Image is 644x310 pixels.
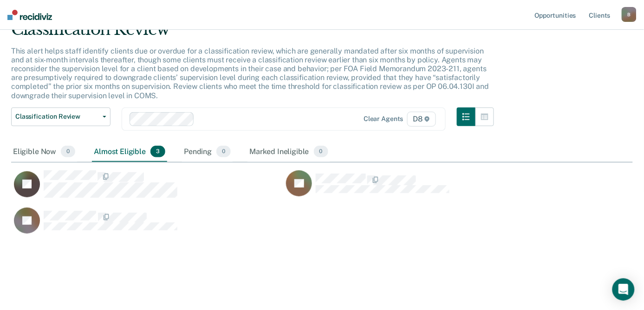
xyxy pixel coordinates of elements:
[11,207,283,244] div: CaseloadOpportunityCell-0529366
[15,113,99,121] span: Classification Review
[364,115,403,123] div: Clear agents
[92,142,167,162] div: Almost Eligible3
[11,108,111,126] button: Classification Review
[7,10,52,20] img: Recidiviz
[407,112,436,127] span: D8
[11,170,283,207] div: CaseloadOpportunityCell-0128276
[216,146,231,158] span: 0
[622,7,637,22] button: B
[283,170,555,207] div: CaseloadOpportunityCell-0375259
[11,47,489,100] p: This alert helps staff identify clients due or overdue for a classification review, which are gen...
[182,142,233,162] div: Pending0
[150,146,165,158] span: 3
[612,278,635,301] div: Open Intercom Messenger
[314,146,328,158] span: 0
[11,20,494,47] div: Classification Review
[247,142,330,162] div: Marked Ineligible0
[11,142,77,162] div: Eligible Now0
[61,146,75,158] span: 0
